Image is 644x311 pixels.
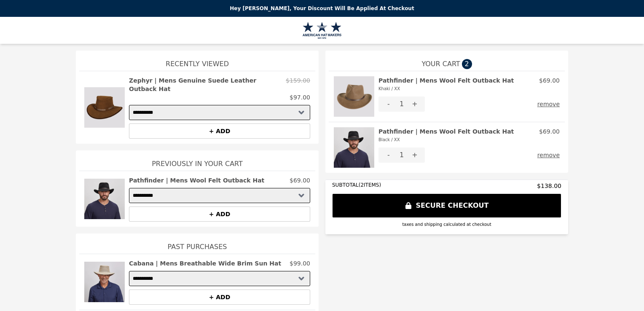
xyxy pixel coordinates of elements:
[405,97,425,112] button: +
[286,76,310,93] p: $159.00
[405,147,425,163] button: +
[537,182,561,190] span: $138.00
[359,182,381,188] span: ( 2 ITEMS)
[399,147,405,163] div: 1
[129,271,310,286] select: Select a product variant
[334,127,374,168] img: Pathfinder | Mens Wool Felt Outback Hat
[378,136,514,144] div: Black / XX
[537,97,560,112] button: remove
[303,22,342,39] img: Brand Logo
[378,147,399,163] button: -
[129,188,310,203] select: Select a product variant
[537,147,560,163] button: remove
[290,176,310,185] p: $69.00
[290,259,310,268] p: $99.00
[79,233,315,254] h1: Past Purchases
[129,176,264,185] h2: Pathfinder | Mens Wool Felt Outback Hat
[129,76,282,93] h2: Zephyr | Mens Genuine Suede Leather Outback Hat
[539,76,560,85] p: $69.00
[129,206,310,222] button: + ADD
[5,5,639,12] p: Hey [PERSON_NAME], your discount will be applied at checkout
[84,259,125,305] img: Cabana | Mens Breathable Wide Brim Sun Hat
[378,85,514,93] div: Khaki / XX
[290,93,310,102] p: $97.00
[84,76,125,139] img: Zephyr | Mens Genuine Suede Leather Outback Hat
[129,259,281,268] h2: Cabana | Mens Breathable Wide Brim Sun Hat
[399,97,405,112] div: 1
[378,97,399,112] button: -
[129,290,310,305] button: + ADD
[332,221,561,228] div: taxes and shipping calculated at checkout
[334,76,374,117] img: Pathfinder | Mens Wool Felt Outback Hat
[378,76,514,93] h2: Pathfinder | Mens Wool Felt Outback Hat
[332,193,561,218] button: SECURE CHECKOUT
[129,123,310,139] button: + ADD
[462,59,472,69] span: 2
[79,51,315,71] h1: Recently Viewed
[332,182,359,188] span: SUBTOTAL
[539,127,560,136] p: $69.00
[378,127,514,144] h2: Pathfinder | Mens Wool Felt Outback Hat
[79,150,315,171] h1: Previously In Your Cart
[129,105,310,120] select: Select a product variant
[84,176,125,222] img: Pathfinder | Mens Wool Felt Outback Hat
[421,59,460,69] span: YOUR CART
